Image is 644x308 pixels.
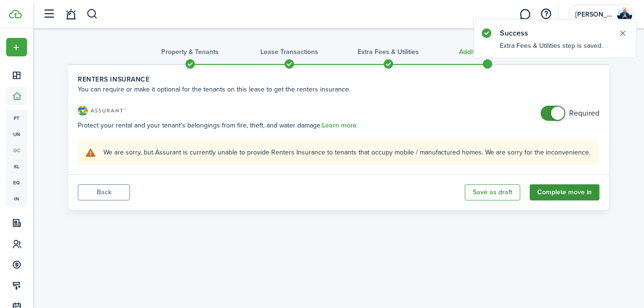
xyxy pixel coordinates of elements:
[6,190,27,207] a: in
[500,27,609,39] notify-title: Success
[78,106,126,116] img: Renters Insurance
[6,158,27,174] a: kl
[358,47,419,57] h3: Extra fees & Utilities
[161,47,219,57] h3: Property & Tenants
[78,74,599,84] wizard-step-header-title: Renters Insurance
[6,142,27,158] a: oc
[260,47,318,57] h3: Lease Transactions
[85,147,96,158] i: soft
[616,27,629,40] button: Close notify
[575,11,613,18] span: Jeff
[322,122,357,129] a: Learn more
[86,6,98,22] button: Search
[6,38,27,56] button: Open menu
[465,184,520,200] button: Save as draft
[78,84,599,94] wizard-step-header-description: You can require or make it optional for the tenants on this lease to get the renters insurance.
[78,184,130,200] button: Back
[6,110,27,126] a: pt
[474,41,636,58] notify-body: Extra Fees & Utilities step is saved.
[40,5,58,23] button: Open sidebar
[538,6,554,22] button: Open resource center
[103,147,592,157] explanation-description: We are sorry, but Assurant is currently unable to provide Renters Insurance to tenants that occup...
[6,174,27,190] a: eq
[9,9,22,18] img: TenantCloud
[530,184,599,200] button: Continue
[617,7,632,22] img: Jeff
[459,47,515,57] h3: Additional Services
[516,2,534,27] a: Messaging
[78,120,541,130] p: Protect your rental and your tenant's belongings from fire, theft, and water damage.
[62,2,80,27] a: Notifications
[6,126,27,142] a: un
